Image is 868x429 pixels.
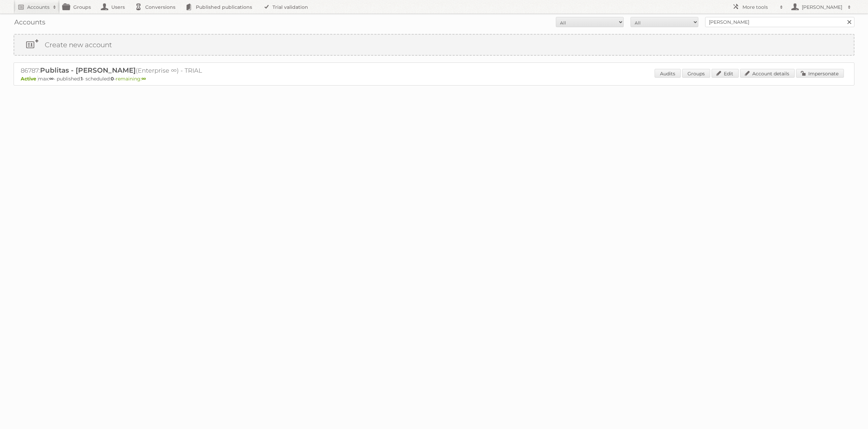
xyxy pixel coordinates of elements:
h2: [PERSON_NAME] [800,4,844,11]
a: Impersonate [796,69,844,78]
h2: 86787: (Enterprise ∞) - TRIAL [21,66,258,75]
a: Account details [740,69,795,78]
h2: More tools [742,4,776,11]
p: max: - published: - scheduled: - [21,76,847,82]
a: Groups [682,69,710,78]
span: Active [21,76,38,82]
a: Audits [655,69,681,78]
a: Create new account [14,35,854,55]
strong: ∞ [141,76,146,82]
a: Edit [712,69,739,78]
span: Publitas - [PERSON_NAME] [40,66,136,74]
strong: ∞ [49,76,54,82]
span: remaining: [116,76,146,82]
h2: Accounts [27,4,50,11]
strong: 1 [81,76,82,82]
strong: 0 [111,76,114,82]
